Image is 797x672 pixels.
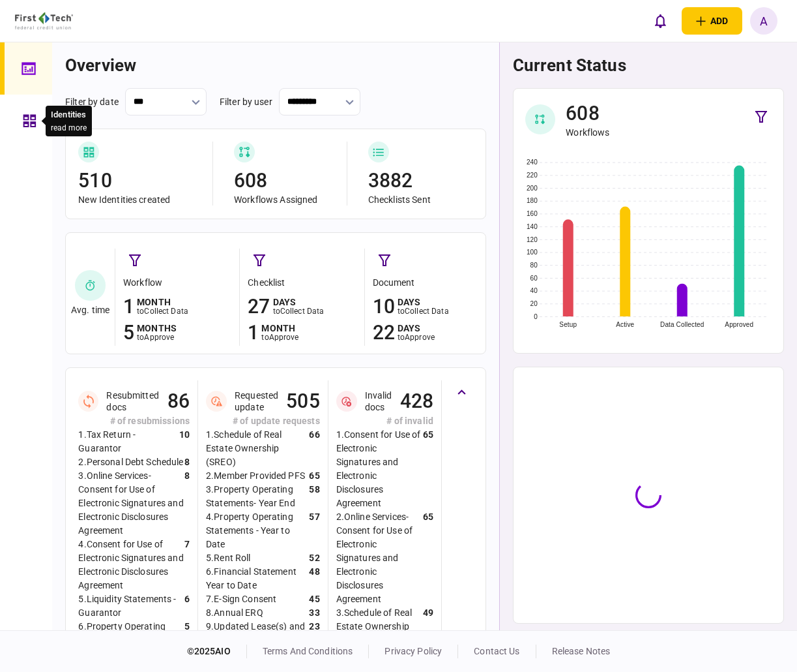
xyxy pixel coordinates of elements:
h1: overview [65,55,486,75]
div: 9 . Updated Lease(s) and Amendment(s) [206,620,309,647]
div: 7 . E-Sign Consent [206,592,276,606]
div: month [137,298,188,307]
div: filter by user [220,95,272,109]
div: 65 [423,510,433,606]
text: 20 [530,300,538,307]
div: 2 . Online Services- Consent for Use of Electronic Signatures and Electronic Disclosures Agreement [336,510,423,606]
div: 1 [123,294,134,320]
div: 8 [184,455,190,469]
div: to [137,307,188,316]
div: document [373,276,482,290]
div: 8 [184,469,190,538]
img: client company logo [15,12,73,29]
button: open notifications list [646,7,674,35]
div: # of invalid [336,414,433,428]
div: 4 . Property Operating Statements - Year to Date [206,510,309,551]
div: month [261,324,298,333]
a: release notes [552,646,611,656]
div: 66 [309,428,319,469]
text: 240 [527,159,538,166]
text: 120 [527,236,538,243]
div: to [398,333,435,342]
span: approve [144,333,174,342]
div: 3 . Online Services- Consent for Use of Electronic Signatures and Electronic Disclosures Agreement [78,469,184,538]
text: Approved [725,321,753,328]
text: 160 [527,210,538,217]
div: 3882 [368,168,473,194]
div: Identities [51,108,87,121]
div: 86 [167,388,190,414]
div: Invalid docs [365,389,392,413]
div: to [137,333,177,342]
button: read more [51,123,87,132]
div: 3 . Schedule of Real Estate Ownership (SREO) [336,606,423,647]
text: Active [616,321,634,328]
button: open adding identity options [682,7,742,35]
div: 6 [184,592,190,620]
h1: current status [513,55,784,75]
div: 48 [309,565,319,592]
div: 65 [309,469,319,483]
button: A [750,7,777,35]
text: 220 [527,172,538,179]
div: workflow [123,276,233,290]
div: Avg. time [71,305,109,316]
div: Workflows [566,127,609,138]
div: 608 [566,100,609,127]
div: 608 [234,168,339,194]
div: 5 [123,320,134,346]
div: 45 [309,592,319,606]
text: 140 [527,223,538,230]
div: New Identities created [78,194,205,206]
div: 33 [309,606,319,620]
div: 8 . Annual ERQ [206,606,263,620]
div: 5 [184,620,190,647]
div: 22 [373,320,395,346]
text: 0 [534,313,538,320]
div: 7 [184,538,190,592]
text: 80 [530,262,538,269]
div: 6 . Financial Statement Year to Date [206,565,309,592]
div: 10 [179,428,190,455]
div: Checklists Sent [368,194,473,206]
text: 100 [527,249,538,256]
div: 65 [423,428,433,510]
text: 200 [527,185,538,192]
div: © 2025 AIO [187,645,247,658]
div: 428 [400,388,433,414]
div: 3 . Property Operating Statements- Year End [206,483,309,510]
a: privacy policy [384,646,442,656]
a: contact us [474,646,519,656]
div: 5 . Liquidity Statements - Guarantor [78,592,184,620]
div: Resubmitted docs [106,389,159,413]
span: collect data [280,307,325,316]
a: terms and conditions [263,646,353,656]
div: 10 [373,294,395,320]
div: checklist [248,276,357,290]
text: Data Collected [660,321,704,328]
div: 4 . Consent for Use of Electronic Signatures and Electronic Disclosures Agreement [78,538,184,592]
div: 505 [286,388,319,414]
div: 2 . Member Provided PFS [206,469,305,483]
div: 1 . Consent for Use of Electronic Signatures and Electronic Disclosures Agreement [336,428,423,510]
div: 510 [78,168,205,194]
div: 58 [309,483,319,510]
div: 57 [309,510,319,551]
span: approve [269,333,299,342]
span: collect data [405,307,449,316]
div: Requested update [235,389,278,413]
div: 1 [248,320,259,346]
text: 40 [530,287,538,294]
span: collect data [144,307,188,316]
div: to [398,307,449,316]
div: 5 . Rent Roll [206,551,250,565]
div: 6 . Property Operating Statements [78,620,184,647]
div: 49 [423,606,433,647]
div: # of resubmissions [78,414,190,428]
div: days [398,298,449,307]
div: days [398,324,435,333]
span: approve [405,333,435,342]
div: # of update requests [206,414,320,428]
text: 180 [527,197,538,204]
